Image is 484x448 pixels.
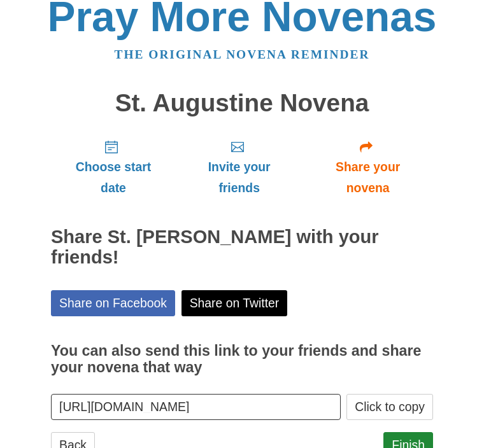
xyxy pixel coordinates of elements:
[315,157,420,199] span: Share your novena
[115,48,370,62] a: The original novena reminder
[51,130,176,206] a: Choose start date
[51,90,433,118] h1: St. Augustine Novena
[176,130,302,206] a: Invite your friends
[51,291,175,317] a: Share on Facebook
[189,157,290,199] span: Invite your friends
[51,344,433,376] h3: You can also send this link to your friends and share your novena that way
[64,157,163,199] span: Choose start date
[346,395,433,421] button: Click to copy
[51,228,433,269] h2: Share St. [PERSON_NAME] with your friends!
[302,130,433,206] a: Share your novena
[181,291,288,317] a: Share on Twitter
